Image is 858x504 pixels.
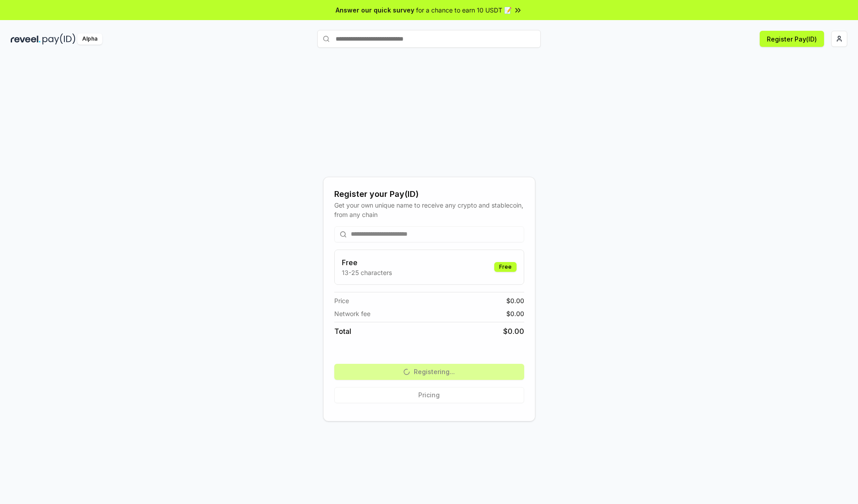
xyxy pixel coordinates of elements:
div: Register your Pay(ID) [334,188,524,200]
span: $ 0.00 [506,309,524,318]
div: Free [494,262,517,272]
div: Alpha [77,33,102,45]
span: Network fee [334,309,370,318]
span: Price [334,296,349,305]
span: Answer our quick survey [336,5,414,15]
button: Register Pay(ID) [760,31,824,47]
img: pay_id [42,33,76,45]
span: Total [334,326,351,337]
span: $ 0.00 [503,326,524,337]
span: $ 0.00 [506,296,524,305]
h3: Free [342,257,392,268]
div: Get your own unique name to receive any crypto and stablecoin, from any chain [334,200,524,219]
p: 13-25 characters [342,268,392,277]
img: reveel_dark [11,33,41,45]
span: for a chance to earn 10 USDT 📝 [416,5,512,15]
